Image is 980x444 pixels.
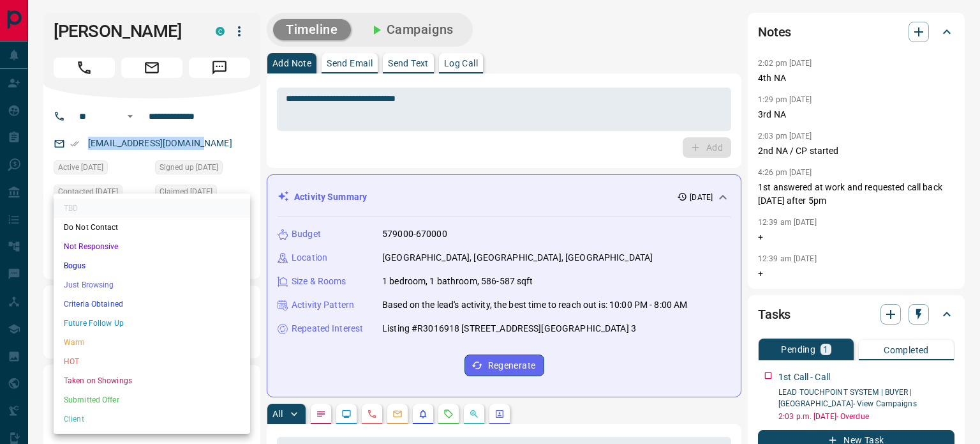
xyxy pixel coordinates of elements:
[54,333,250,352] li: Warm
[54,352,250,371] li: HOT
[54,256,250,275] li: Bogus
[54,275,250,295] li: Just Browsing
[54,237,250,256] li: Not Responsive
[54,371,250,390] li: Taken on Showings
[54,410,250,429] li: Client
[54,390,250,410] li: Submitted Offer
[54,295,250,314] li: Criteria Obtained
[54,218,250,237] li: Do Not Contact
[54,314,250,333] li: Future Follow Up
